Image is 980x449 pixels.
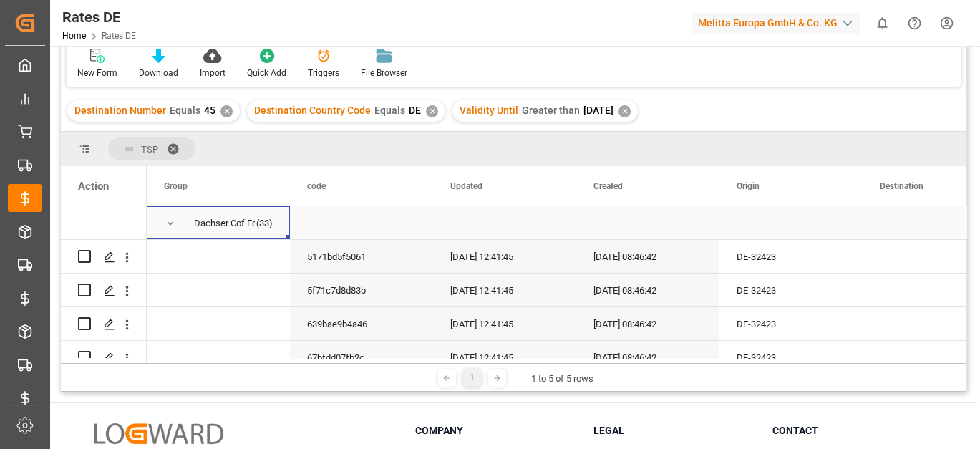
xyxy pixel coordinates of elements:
[692,9,866,37] button: Melitta Europa GmbH & Co. KG
[74,105,166,116] span: Destination Number
[61,240,147,274] div: Press SPACE to select this row.
[62,31,86,41] a: Home
[61,206,147,240] div: Press SPACE to select this row.
[593,181,623,191] span: Created
[409,105,421,116] span: DE
[62,6,136,28] div: Rates DE
[139,67,178,79] div: Download
[290,341,433,374] div: 67bfdd07fb2c
[433,307,576,340] div: [DATE] 12:41:45
[247,67,286,79] div: Quick Add
[719,274,863,306] div: DE-32423
[170,105,200,116] span: Equals
[254,105,371,116] span: Destination Country Code
[866,7,898,39] button: show 0 new notifications
[290,274,433,306] div: 5f71c7d8d83b
[719,307,863,340] div: DE-32423
[164,181,188,191] span: Group
[618,105,631,117] div: ✕
[719,240,863,273] div: DE-32423
[415,423,576,438] h3: Company
[361,67,407,79] div: File Browser
[308,67,339,79] div: Triggers
[426,105,438,117] div: ✕
[307,181,326,191] span: code
[450,181,482,191] span: Updated
[772,423,933,438] h3: Contact
[61,341,147,375] div: Press SPACE to select this row.
[290,240,433,273] div: 5171bd5f5061
[522,105,580,116] span: Greater than
[433,240,576,273] div: [DATE] 12:41:45
[61,307,147,341] div: Press SPACE to select this row.
[576,274,719,306] div: [DATE] 08:46:42
[737,181,760,191] span: Origin
[94,423,223,444] img: Logward Logo
[576,240,719,273] div: [DATE] 08:46:42
[880,181,923,191] span: Destination
[77,67,117,79] div: New Form
[719,341,863,374] div: DE-32423
[433,341,576,374] div: [DATE] 12:41:45
[204,105,215,116] span: 45
[463,369,481,387] div: 1
[200,67,225,79] div: Import
[460,105,518,116] span: Validity Until
[374,105,405,116] span: Equals
[61,274,147,307] div: Press SPACE to select this row.
[433,274,576,306] div: [DATE] 12:41:45
[220,105,233,117] div: ✕
[256,207,273,240] span: (33)
[141,144,158,155] span: TSP
[576,307,719,340] div: [DATE] 08:46:42
[593,423,754,438] h3: Legal
[290,307,433,340] div: 639bae9b4a46
[898,7,931,39] button: Help Center
[576,341,719,374] div: [DATE] 08:46:42
[531,372,593,386] div: 1 to 5 of 5 rows
[583,105,613,116] span: [DATE]
[194,207,255,240] div: Dachser Cof Foodservice
[78,180,109,193] div: Action
[692,13,860,34] div: Melitta Europa GmbH & Co. KG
